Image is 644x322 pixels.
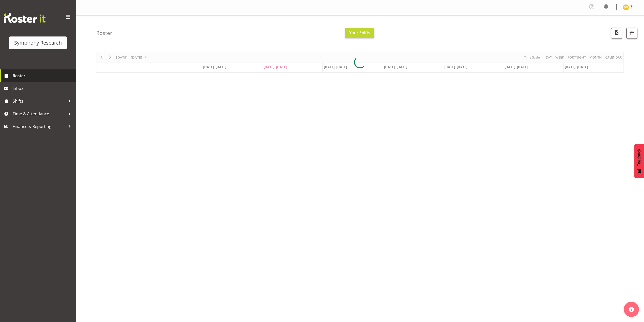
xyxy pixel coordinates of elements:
[13,110,66,118] span: Time & Attendance
[637,149,641,166] span: Feedback
[96,30,112,36] h4: Roster
[349,30,370,35] span: Your Shifts
[623,4,629,10] img: enrica-walsh11863.jpg
[4,13,46,23] img: Rosterit website logo
[13,72,73,80] span: Roster
[629,307,634,312] img: help-xxl-2.png
[13,97,66,105] span: Shifts
[634,144,644,178] button: Feedback - Show survey
[13,85,73,92] span: Inbox
[345,28,374,38] button: Your Shifts
[13,123,66,130] span: Finance & Reporting
[626,28,637,39] button: Filter Shifts
[611,28,622,39] button: Download a PDF of the roster according to the set date range.
[14,39,62,47] div: Symphony Research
